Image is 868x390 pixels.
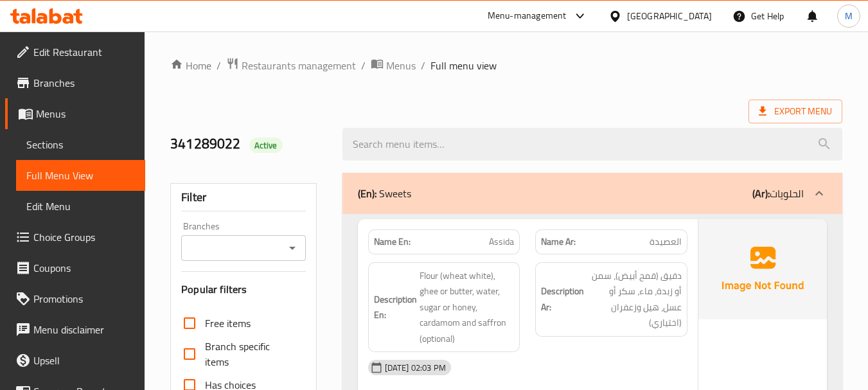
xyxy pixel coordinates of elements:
[358,186,411,201] p: Sweets
[242,58,356,73] span: Restaurants management
[205,315,251,331] span: Free items
[752,184,770,203] b: (Ar):
[33,260,135,276] span: Coupons
[752,186,804,201] p: الحلويات
[5,253,145,283] a: Coupons
[358,184,376,203] b: (En):
[33,44,135,60] span: Edit Restaurant
[386,58,416,73] span: Menus
[33,291,135,306] span: Promotions
[374,235,411,249] strong: Name En:
[488,8,567,24] div: Menu-management
[342,173,842,214] div: (En): Sweets(Ar):الحلويات
[249,137,283,153] div: Active
[5,222,145,253] a: Choice Groups
[430,58,497,73] span: Full menu view
[26,168,135,183] span: Full Menu View
[205,339,295,369] span: Branch specific items
[650,235,682,249] span: العصيدة
[16,129,145,160] a: Sections
[170,134,326,154] h2: 341289022
[33,229,135,245] span: Choice Groups
[16,160,145,191] a: Full Menu View
[5,98,145,129] a: Menus
[249,139,283,152] span: Active
[342,128,842,161] input: search
[26,199,135,214] span: Edit Menu
[33,322,135,337] span: Menu disclaimer
[759,103,832,120] span: Export Menu
[748,100,842,123] span: Export Menu
[5,345,145,376] a: Upsell
[26,137,135,152] span: Sections
[421,58,425,73] li: /
[5,67,145,98] a: Branches
[371,57,416,74] a: Menus
[380,362,451,374] span: [DATE] 02:03 PM
[845,9,853,23] span: M
[283,239,301,257] button: Open
[226,57,356,74] a: Restaurants management
[5,314,145,345] a: Menu disclaimer
[36,106,135,121] span: Menus
[698,219,827,319] img: Ae5nvW7+0k+MAAAAAElFTkSuQmCC
[16,191,145,222] a: Edit Menu
[361,58,366,73] li: /
[5,37,145,67] a: Edit Restaurant
[170,58,211,73] a: Home
[541,235,576,249] strong: Name Ar:
[217,58,221,73] li: /
[587,268,682,331] span: دقيق (قمح أبيض)، سمن أو زبدة، ماء، سكر أو عسل، هيل وزعفران (اختياري)
[374,292,417,323] strong: Description En:
[181,184,305,211] div: Filter
[33,75,135,91] span: Branches
[541,283,584,315] strong: Description Ar:
[170,57,842,74] nav: breadcrumb
[181,282,305,297] h3: Popular filters
[489,235,514,249] span: Assida
[420,268,515,347] span: Flour (wheat white), ghee or butter, water, sugar or honey, cardamom and saffron (optional)
[5,283,145,314] a: Promotions
[627,9,712,23] div: [GEOGRAPHIC_DATA]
